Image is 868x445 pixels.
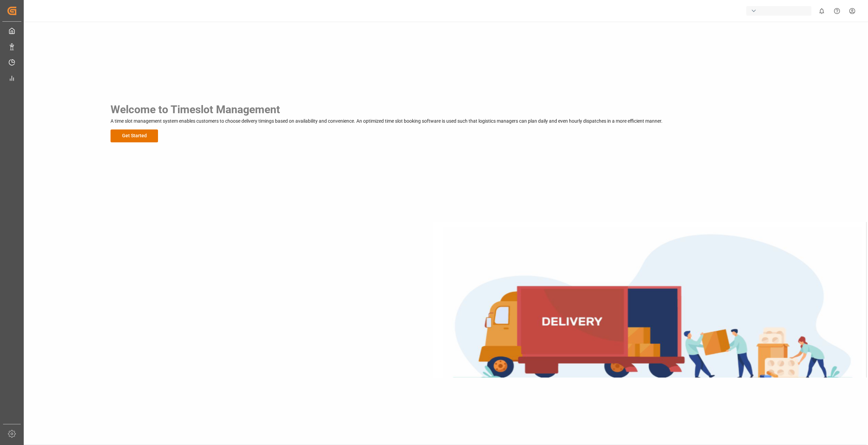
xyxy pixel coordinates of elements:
button: Help Center [829,3,845,19]
h3: Welcome to Timeslot Management [111,101,663,118]
p: A time slot management system enables customers to choose delivery timings based on availability ... [111,118,663,125]
button: show 0 new notifications [814,3,829,19]
button: Get Started [111,129,158,142]
img: Delivery Truck [433,222,867,378]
